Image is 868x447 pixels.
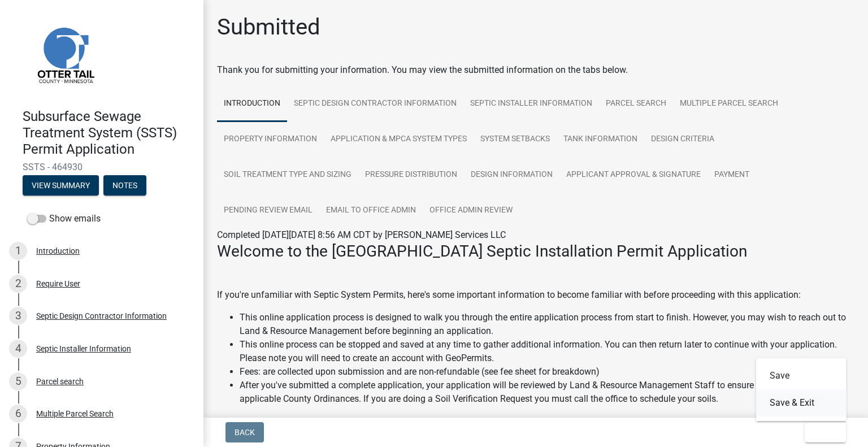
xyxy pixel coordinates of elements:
button: Save [756,362,847,389]
a: Soil Treatment Type and Sizing [217,157,358,193]
span: SSTS - 464930 [23,162,181,172]
label: Show emails [27,212,101,225]
a: Office Admin Review [423,193,519,229]
div: Parcel search [36,377,84,385]
div: 3 [9,307,27,325]
a: Multiple Parcel Search [673,86,785,122]
a: Design Information [464,157,559,193]
a: Pressure Distribution [358,157,464,193]
li: This online process can be stopped and saved at any time to gather additional information. You ca... [240,338,854,365]
div: Multiple Parcel Search [36,410,114,418]
div: Thank you for submitting your information. You may view the submitted information on the tabs below. [217,63,854,77]
div: 2 [9,275,27,293]
a: Design Criteria [644,121,721,158]
a: Pending review Email [217,193,319,229]
button: Back [225,422,264,442]
div: 6 [9,405,27,423]
button: Save & Exit [756,389,847,416]
a: System Setbacks [474,121,557,158]
wm-modal-confirm: Notes [103,182,146,191]
div: Introduction [36,247,80,255]
a: Septic Installer Information [463,86,599,122]
div: Septic Design Contractor Information [36,312,167,320]
a: Email to Office Admin [319,193,423,229]
a: Tank Information [557,121,644,158]
li: Fees: are collected upon submission and are non-refundable (see fee sheet for breakdown) [240,365,854,379]
button: View Summary [23,175,99,196]
div: Septic Installer Information [36,345,131,353]
span: Completed [DATE][DATE] 8:56 AM CDT by [PERSON_NAME] Services LLC [217,229,506,240]
h3: Welcome to the [GEOGRAPHIC_DATA] Septic Installation Permit Application [217,242,854,261]
a: Property Information [217,121,324,158]
a: Payment [708,157,756,193]
button: Exit [805,422,846,442]
h1: Submitted [217,14,320,41]
a: Applicant Approval & Signature [559,157,708,193]
div: 5 [9,372,27,390]
span: Exit [814,428,830,437]
p: If you're unfamiliar with Septic System Permits, here's some important information to become fami... [217,288,854,302]
div: 1 [9,242,27,260]
span: Back [235,428,255,437]
a: Septic Design Contractor Information [287,86,463,122]
wm-modal-confirm: Summary [23,182,99,191]
img: Otter Tail County, Minnesota [23,12,107,97]
div: 4 [9,340,27,358]
h4: Subsurface Sewage Treatment System (SSTS) Permit Application [23,109,194,157]
div: Require User [36,280,80,288]
a: Parcel search [599,86,673,122]
li: After you've submitted a complete application, your application will be reviewed by Land & Resour... [240,379,854,406]
a: Introduction [217,86,287,122]
li: This online application process is designed to walk you through the entire application process fr... [240,311,854,338]
a: Application & MPCA System Types [324,121,474,158]
button: Notes [103,175,146,196]
div: Exit [756,358,847,421]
